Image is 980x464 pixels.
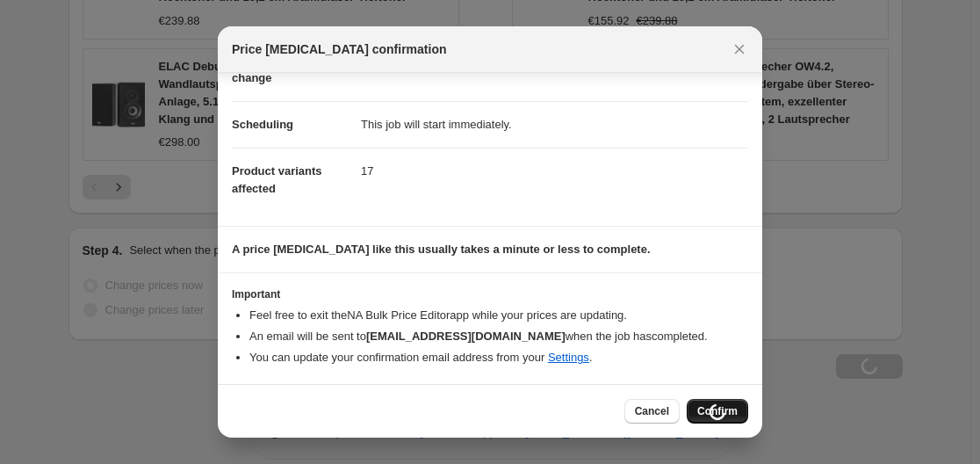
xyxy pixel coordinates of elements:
dd: 17 [361,148,748,194]
span: Product variants affected [232,164,322,195]
b: [EMAIL_ADDRESS][DOMAIN_NAME] [366,330,566,343]
span: Price [MEDICAL_DATA] confirmation [232,40,447,58]
li: Feel free to exit the NA Bulk Price Editor app while your prices are updating. [249,307,748,324]
li: An email will be sent to when the job has completed . [249,328,748,345]
a: Settings [548,351,589,364]
b: A price [MEDICAL_DATA] like this usually takes a minute or less to complete. [232,243,651,256]
li: You can update your confirmation email address from your . [249,349,748,366]
span: Cancel [635,404,669,418]
dd: This job will start immediately. [361,101,748,148]
span: Scheduling [232,118,293,131]
button: Cancel [624,399,680,424]
button: Close [727,37,752,62]
h3: Important [232,287,748,301]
